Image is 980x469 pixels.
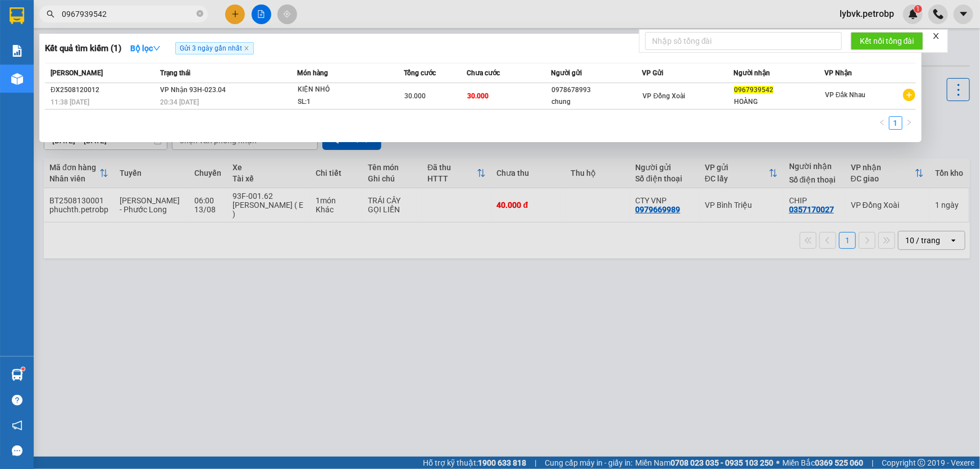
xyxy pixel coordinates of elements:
input: Nhập số tổng đài [645,32,842,50]
span: message [12,445,22,456]
span: close-circle [197,9,203,20]
li: 1 [889,116,902,130]
span: Gửi 3 ngày gần nhất [175,42,254,54]
li: Previous Page [876,116,889,130]
span: 30.000 [404,92,426,100]
span: close-circle [197,10,203,17]
div: KIỆN NHỎ [298,84,382,96]
span: Trạng thái [160,69,190,77]
span: VP Đắk Nhau [825,91,866,99]
strong: Bộ lọc [130,44,161,53]
span: Chưa cước [467,69,500,77]
sup: 1 [21,367,25,371]
span: [PERSON_NAME] [51,69,103,77]
span: 0967939542 [734,86,773,94]
span: VP Nhận [824,69,852,77]
span: VP Nhận 93H-023.04 [160,86,226,94]
span: left [879,119,886,126]
span: 30.000 [468,92,489,100]
button: Kết nối tổng đài [851,32,923,50]
span: question-circle [12,395,22,406]
span: plus-circle [903,89,915,101]
img: warehouse-icon [11,73,23,85]
input: Tìm tên, số ĐT hoặc mã đơn [62,8,194,20]
span: right [906,119,913,126]
span: down [153,44,161,52]
span: VP Gửi [642,69,664,77]
button: left [876,116,889,130]
a: 1 [890,117,902,129]
div: HOÀNG [734,96,824,108]
span: Người nhận [733,69,770,77]
button: Bộ lọcdown [121,39,170,57]
div: 0978678993 [551,84,641,96]
img: logo-vxr [10,7,24,24]
div: ĐX2508120012 [51,84,157,96]
span: close [932,32,940,40]
img: warehouse-icon [11,369,23,381]
span: notification [12,420,22,431]
span: VP Đồng Xoài [643,92,686,100]
button: right [902,116,916,130]
span: Món hàng [297,69,328,77]
span: search [47,10,54,18]
div: chung [551,96,641,108]
span: 11:38 [DATE] [51,98,89,106]
h3: Kết quả tìm kiếm ( 1 ) [45,43,121,54]
span: Kết nối tổng đài [860,35,914,47]
div: SL: 1 [298,96,382,108]
li: Next Page [902,116,916,130]
span: close [244,45,249,51]
span: Tổng cước [404,69,436,77]
span: 20:34 [DATE] [160,98,199,106]
span: Người gửi [551,69,582,77]
img: solution-icon [11,45,23,57]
